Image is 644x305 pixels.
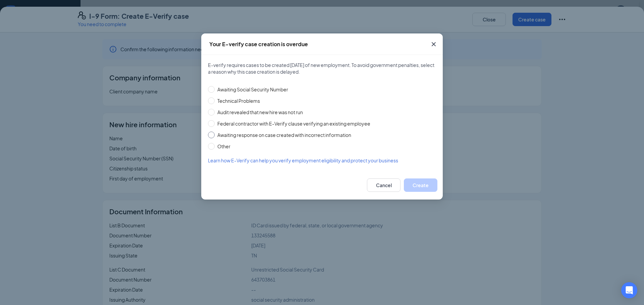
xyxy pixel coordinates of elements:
[215,131,354,139] span: Awaiting response on case created with incorrect information
[215,108,306,116] span: Audit revealed that new hire was not run
[621,282,637,298] div: Open Intercom Messenger
[208,157,398,163] span: Learn how E-Verify can help you verify employment eligibility and protect your business
[425,33,443,55] button: Close
[209,41,308,48] div: Your E-verify case creation is overdue
[404,178,437,192] button: Create
[367,178,400,192] button: Cancel
[215,86,291,93] span: Awaiting Social Security Number
[208,62,436,75] span: E-verify requires cases to be created [DATE] of new employment. To avoid government penalties, se...
[215,143,233,150] span: Other
[215,120,373,127] span: Federal contractor with E-Verify clause verifying an existing employee
[208,157,436,164] a: Learn how E-Verify can help you verify employment eligibility and protect your business
[430,40,438,48] svg: Cross
[215,97,263,104] span: Technical Problems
